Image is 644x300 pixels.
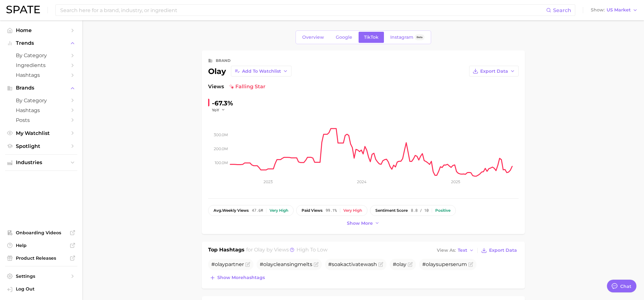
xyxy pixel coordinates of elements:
div: Positive [435,208,450,213]
span: View As [437,249,456,252]
span: Settings [16,273,67,279]
tspan: 2023 [263,179,272,184]
span: Show more [347,221,373,226]
span: Spotlight [16,143,67,149]
span: Instagram [390,35,413,40]
tspan: 100.0m [215,160,228,165]
a: My Watchlist [5,128,77,138]
div: Very high [343,208,362,213]
span: Hashtags [16,107,67,113]
span: Export Data [489,248,517,253]
span: weekly views [214,208,249,213]
a: Ingredients [5,60,77,70]
span: Text [458,249,467,252]
img: SPATE [6,6,40,13]
tspan: 2025 [451,179,460,184]
span: high to low [296,247,328,253]
button: Industries [5,158,77,167]
button: ShowUS Market [589,6,639,14]
button: avg.weekly views47.6mVery high [208,205,294,216]
span: YoY [212,107,219,113]
button: Export Data [480,246,518,255]
span: Home [16,27,67,33]
div: -67.3% [212,98,233,108]
span: olay [396,261,406,267]
span: US Market [607,8,631,12]
a: Onboarding Videos [5,228,77,237]
span: Overview [302,35,324,40]
tspan: 2024 [357,179,366,184]
a: Help [5,241,77,250]
a: by Category [5,50,77,60]
span: Help [16,243,67,248]
span: 47.6m [252,208,263,213]
span: Industries [16,160,67,165]
span: by Category [16,52,67,58]
img: falling star [229,84,234,89]
span: My Watchlist [16,130,67,136]
span: Product Releases [16,255,67,261]
a: Hashtags [5,105,77,115]
span: # cleansingmelts [260,261,312,267]
span: Search [553,7,571,13]
span: olay [254,247,265,253]
button: Flag as miscategorized or irrelevant [245,262,250,267]
a: Spotlight [5,141,77,151]
tspan: 300.0m [214,132,228,137]
a: Settings [5,271,77,281]
button: Brands [5,83,77,93]
span: # [393,261,406,267]
a: Hashtags [5,70,77,80]
h1: Top Hashtags [208,246,245,255]
span: # partner [211,261,244,267]
a: by Category [5,96,77,105]
span: olay [263,261,273,267]
span: Add to Watchlist [242,69,281,74]
a: Product Releases [5,253,77,263]
span: 99.1% [326,208,337,213]
span: Onboarding Videos [16,230,67,236]
span: # superserum [422,261,467,267]
span: Show more hashtags [217,275,265,280]
span: Brands [16,85,67,91]
button: Trends [5,38,77,48]
button: Add to Watchlist [231,66,291,77]
span: Export Data [480,69,508,74]
span: TikTok [364,35,379,40]
span: paid views [302,208,322,213]
a: Home [5,25,77,35]
a: Google [330,32,358,43]
span: Ingredients [16,62,67,68]
span: Posts [16,117,67,123]
tspan: 200.0m [214,146,228,151]
span: by Category [16,97,67,103]
span: Google [336,35,352,40]
span: olay [215,261,225,267]
a: Overview [297,32,329,43]
a: InstagramBeta [385,32,430,43]
span: falling star [229,83,265,90]
span: sentiment score [375,208,408,213]
a: Posts [5,115,77,125]
button: Flag as miscategorized or irrelevant [468,262,473,267]
span: Views [208,83,224,90]
h2: for by Views [246,246,328,255]
button: Export Data [469,66,519,77]
span: 8.8 / 10 [411,208,429,213]
button: Flag as miscategorized or irrelevant [314,262,319,267]
span: Hashtags [16,72,67,78]
button: sentiment score8.8 / 10Positive [370,205,456,216]
a: TikTok [359,32,384,43]
div: Very high [270,208,288,213]
span: Show [591,8,605,12]
button: paid views99.1%Very high [296,205,367,216]
abbr: average [214,208,222,213]
input: Search here for a brand, industry, or ingredient [60,5,546,16]
button: Flag as miscategorized or irrelevant [378,262,383,267]
a: Log out. Currently logged in with e-mail farnell.ar@pg.com. [5,284,77,295]
span: Beta [417,35,423,40]
span: Log Out [16,286,72,292]
div: olay [208,66,291,77]
span: olay [426,261,436,267]
button: Show morehashtags [208,273,266,282]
